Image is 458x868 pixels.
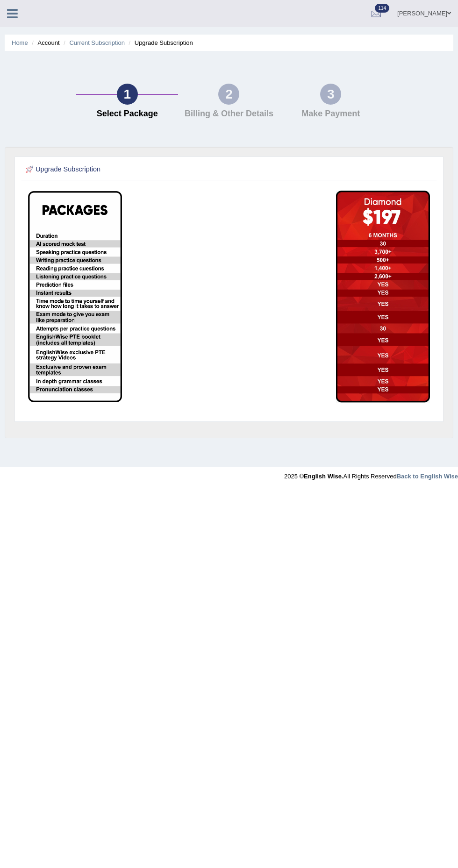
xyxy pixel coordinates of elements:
strong: English Wise. [304,473,343,480]
h2: Upgrade Subscription [24,164,279,176]
li: Account [29,38,59,47]
div: 2 [218,84,239,105]
a: Current Subscription [69,39,125,46]
img: aud-diamond.png [336,191,430,403]
h4: Billing & Other Details [183,109,275,119]
img: EW package [28,191,122,402]
h4: Select Package [81,109,173,119]
span: 114 [375,4,389,13]
div: 2025 © All Rights Reserved [284,467,458,481]
div: 3 [320,84,341,105]
li: Upgrade Subscription [127,38,193,47]
div: 1 [117,84,138,105]
a: Home [12,39,28,46]
a: Back to English Wise [397,473,458,480]
h4: Make Payment [285,109,377,119]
